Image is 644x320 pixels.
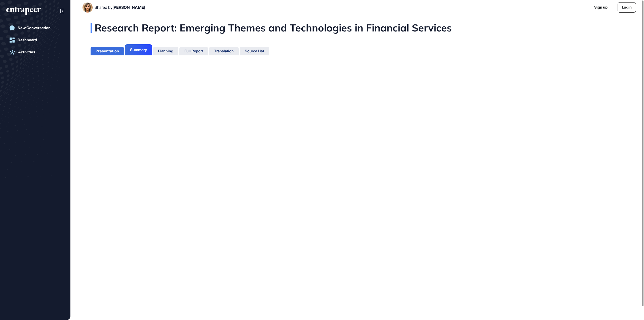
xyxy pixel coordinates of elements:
a: Login [618,2,636,13]
div: Dashboard [18,38,37,42]
div: Shared by [95,5,145,10]
div: Translation [214,49,234,53]
div: entrapeer-logo [6,7,41,15]
div: Research Report: Emerging Themes and Technologies in Financial Services [91,23,502,33]
div: Presentation [96,49,119,53]
span: [PERSON_NAME] [112,5,145,10]
div: Planning [158,49,173,53]
div: Summary [130,48,147,52]
img: User Image [83,3,93,13]
div: New Conversation [18,26,51,30]
a: Sign up [594,5,608,10]
div: Activities [18,50,35,54]
div: Full Report [184,49,203,53]
div: Source List [245,49,264,53]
